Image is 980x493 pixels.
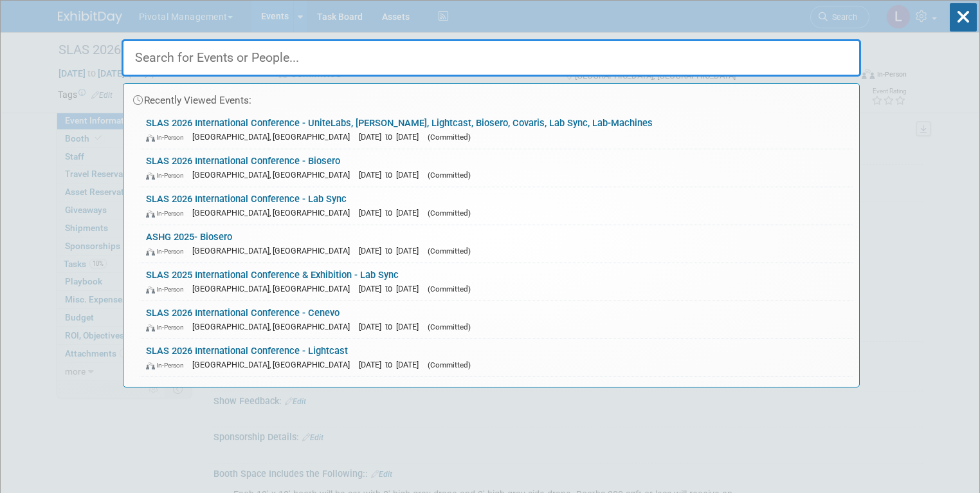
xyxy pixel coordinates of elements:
div: Recently Viewed Events: [130,84,853,111]
span: [GEOGRAPHIC_DATA], [GEOGRAPHIC_DATA] [192,360,356,369]
a: SLAS 2026 International Conference - UniteLabs, [PERSON_NAME], Lightcast, Biosero, Covaris, Lab S... [140,111,853,149]
span: In-Person [146,361,190,369]
span: [GEOGRAPHIC_DATA], [GEOGRAPHIC_DATA] [192,322,356,331]
span: (Committed) [428,209,471,218]
span: [GEOGRAPHIC_DATA], [GEOGRAPHIC_DATA] [192,170,356,180]
a: SLAS 2026 International Conference - Cenevo In-Person [GEOGRAPHIC_DATA], [GEOGRAPHIC_DATA] [DATE]... [140,301,853,339]
input: Search for Events or People... [122,39,861,77]
span: [DATE] to [DATE] [359,170,425,180]
a: ASHG 2025- Biosero In-Person [GEOGRAPHIC_DATA], [GEOGRAPHIC_DATA] [DATE] to [DATE] (Committed) [140,225,853,263]
span: [DATE] to [DATE] [359,208,425,218]
span: (Committed) [428,247,471,256]
span: In-Person [146,171,190,180]
a: SLAS 2026 International Conference - Lightcast In-Person [GEOGRAPHIC_DATA], [GEOGRAPHIC_DATA] [DA... [140,339,853,377]
span: [DATE] to [DATE] [359,322,425,331]
a: SLAS 2026 International Conference - Biosero In-Person [GEOGRAPHIC_DATA], [GEOGRAPHIC_DATA] [DATE... [140,149,853,187]
span: (Committed) [428,284,471,293]
span: [GEOGRAPHIC_DATA], [GEOGRAPHIC_DATA] [192,284,356,293]
a: SLAS 2025 International Conference & Exhibition - Lab Sync In-Person [GEOGRAPHIC_DATA], [GEOGRAPH... [140,263,853,301]
span: [DATE] to [DATE] [359,246,425,256]
span: [DATE] to [DATE] [359,284,425,293]
span: In-Person [146,209,190,218]
span: (Committed) [428,360,471,369]
span: [DATE] to [DATE] [359,360,425,369]
span: In-Person [146,285,190,293]
span: In-Person [146,133,190,142]
span: [GEOGRAPHIC_DATA], [GEOGRAPHIC_DATA] [192,246,356,256]
span: [GEOGRAPHIC_DATA], [GEOGRAPHIC_DATA] [192,208,356,218]
span: [DATE] to [DATE] [359,132,425,142]
span: (Committed) [428,133,471,142]
span: [GEOGRAPHIC_DATA], [GEOGRAPHIC_DATA] [192,132,356,142]
a: SLAS 2026 International Conference - Lab Sync In-Person [GEOGRAPHIC_DATA], [GEOGRAPHIC_DATA] [DAT... [140,187,853,225]
span: In-Person [146,323,190,331]
span: In-Person [146,247,190,256]
span: (Committed) [428,171,471,180]
span: (Committed) [428,322,471,331]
